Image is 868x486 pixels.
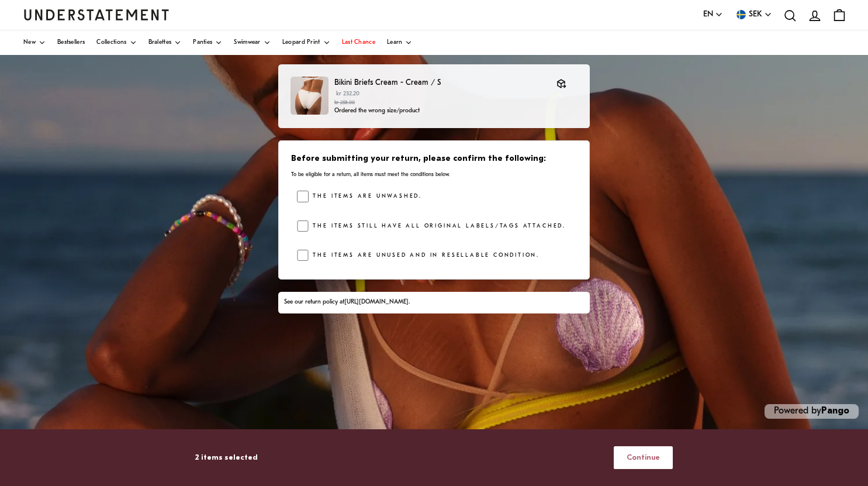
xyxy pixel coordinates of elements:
span: Bralettes [148,40,172,46]
p: To be eligible for a return, all items must meet the conditions below. [291,171,577,178]
a: Understatement Homepage [23,9,170,20]
span: Last Chance [342,40,375,46]
p: Powered by [765,404,859,419]
label: The items are unused and in resellable condition. [309,250,540,261]
span: Swimwear [234,40,260,46]
a: Bestsellers [57,30,85,55]
span: Bestsellers [57,40,85,46]
p: kr 232.20 [334,89,545,107]
p: Ordered the wrong size/product [334,106,545,116]
div: See our return policy at . [284,298,583,307]
span: Leopard Print [282,40,320,46]
a: Leopard Print [282,30,330,55]
a: [URL][DOMAIN_NAME] [344,299,409,305]
span: New [23,40,36,46]
p: Bikini Briefs Cream - Cream / S [334,77,545,89]
button: SEK [735,8,772,21]
label: The items are unwashed. [309,191,422,202]
a: Panties [193,30,222,55]
h3: Before submitting your return, please confirm the following: [291,153,577,165]
a: New [23,30,46,55]
span: Panties [193,40,212,46]
a: Pango [821,406,849,416]
button: EN [703,8,723,21]
strike: kr 258.00 [334,100,355,105]
a: Swimwear [234,30,270,55]
a: Last Chance [342,30,375,55]
label: The items still have all original labels/tags attached. [309,220,566,232]
span: Learn [387,40,403,46]
span: Collections [96,40,126,46]
span: SEK [749,8,762,21]
span: EN [703,8,713,21]
a: Collections [96,30,136,55]
img: CREA-BRF-101-M-cream.jpg [291,77,328,115]
a: Learn [387,30,413,55]
a: Bralettes [148,30,182,55]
